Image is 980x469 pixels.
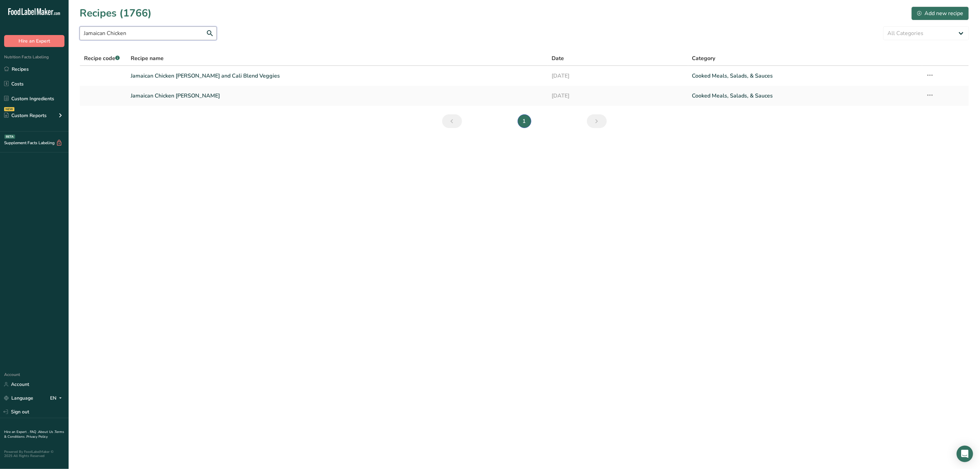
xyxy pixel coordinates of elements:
[4,107,14,111] div: NEW
[442,114,462,128] a: Page 0.
[917,9,963,18] div: Add new recipe
[4,135,15,139] div: BETA
[50,394,64,402] div: EN
[30,430,38,434] a: FAQ .
[80,5,152,21] h1: Recipes (1766)
[38,430,55,434] a: About Us .
[26,434,48,439] a: Privacy Policy
[4,430,28,434] a: Hire an Expert .
[80,26,217,40] input: Search for recipe
[4,450,64,458] div: Powered By FoodLabelMaker © 2025 All Rights Reserved
[131,89,543,103] a: Jamaican Chicken [PERSON_NAME]
[4,430,64,439] a: Terms & Conditions .
[692,69,918,83] a: Cooked Meals, Salads, & Sauces
[587,114,607,128] a: Page 2.
[692,89,918,103] a: Cooked Meals, Salads, & Sauces
[131,69,543,83] a: Jamaican Chicken [PERSON_NAME] and Cali Blend Veggies
[552,69,684,83] a: [DATE]
[552,54,564,62] span: Date
[84,55,120,62] span: Recipe code
[692,54,716,62] span: Category
[4,112,47,119] div: Custom Reports
[4,35,64,47] button: Hire an Expert
[552,89,684,103] a: [DATE]
[131,54,164,62] span: Recipe name
[911,7,969,20] button: Add new recipe
[957,446,973,462] div: Open Intercom Messenger
[4,392,33,404] a: Language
